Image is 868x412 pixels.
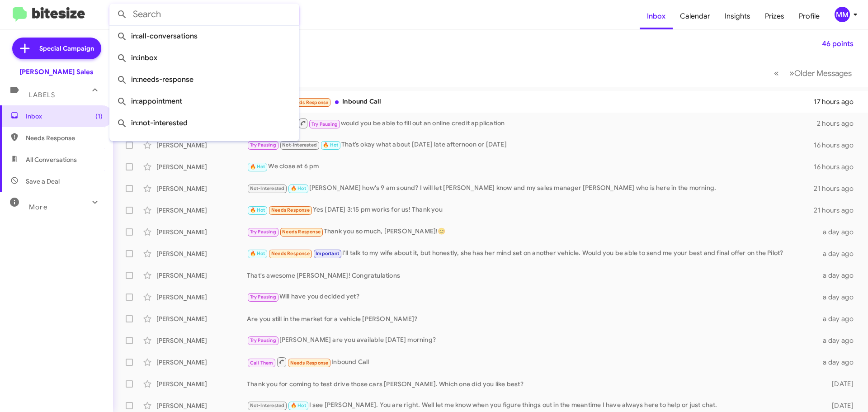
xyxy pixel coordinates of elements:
div: a day ago [817,358,861,367]
span: (1) [95,112,103,121]
a: Calendar [673,3,717,29]
span: Not-Interested [250,403,285,408]
span: Older Messages [794,68,852,78]
span: 🔥 Hot [291,403,306,408]
div: MM [835,7,850,22]
a: Insights [717,3,758,29]
span: « [774,67,779,79]
div: a day ago [817,271,861,280]
div: a day ago [817,293,861,302]
span: 🔥 Hot [250,207,265,213]
div: [PERSON_NAME] [156,336,247,345]
div: 2 hours ago [817,119,861,128]
span: Needs Response [271,251,310,256]
span: Try Pausing [250,229,276,235]
span: Needs Response [290,360,329,366]
div: [PERSON_NAME] [156,227,247,237]
span: Try Pausing [250,337,276,343]
div: a day ago [817,227,861,237]
div: Inbound Call [247,96,814,107]
span: Needs Response [271,207,310,213]
span: 🔥 Hot [291,185,306,191]
span: More [29,203,47,211]
div: Yes [DATE] 3:15 pm works for us! Thank you [247,205,814,215]
span: Special Campaign [39,44,94,53]
a: Prizes [758,3,792,29]
div: a day ago [817,336,861,345]
div: would you be able to fill out an online credit application [247,118,817,129]
span: » [789,67,794,79]
input: Search [109,4,299,25]
span: Save a Deal [26,177,60,186]
div: [PERSON_NAME] [156,379,247,388]
div: [PERSON_NAME] Sales [19,67,94,76]
div: Inbound Call [247,356,817,368]
div: [PERSON_NAME] [156,206,247,215]
span: in:sold-verified [117,134,292,156]
a: Profile [792,3,827,29]
div: [PERSON_NAME] [156,314,247,323]
div: [DATE] [817,379,861,388]
div: [PERSON_NAME] [156,271,247,280]
div: That's awesome [PERSON_NAME]! Congratulations [247,271,817,280]
span: 🔥 Hot [250,164,265,170]
div: We close at 6 pm [247,161,814,172]
div: [PERSON_NAME] [156,162,247,171]
span: Needs Response [290,99,329,105]
div: [PERSON_NAME] [156,184,247,193]
div: a day ago [817,249,861,258]
div: 16 hours ago [814,141,861,150]
span: Labels [29,91,55,99]
div: 16 hours ago [814,162,861,171]
span: Try Pausing [311,121,338,127]
div: [PERSON_NAME] [156,249,247,258]
span: Try Pausing [250,142,276,148]
button: 46 points [815,36,861,52]
div: [DATE] [817,401,861,410]
div: I see [PERSON_NAME]. You are right. Well let me know when you figure things out in the meantime I... [247,400,817,411]
span: in:not-interested [117,112,292,134]
div: That’s okay what about [DATE] late afternoon or [DATE] [247,140,814,150]
button: MM [827,7,858,22]
a: Special Campaign [12,38,101,59]
span: 46 points [822,36,854,52]
div: [PERSON_NAME] [156,401,247,410]
span: Try Pausing [250,294,276,300]
div: Will have you decided yet? [247,292,817,302]
span: Not-Interested [282,142,317,148]
div: 21 hours ago [814,206,861,215]
a: Inbox [640,3,673,29]
div: [PERSON_NAME] [156,358,247,367]
nav: Page navigation example [769,64,857,82]
span: All Conversations [26,155,77,164]
div: [PERSON_NAME] are you available [DATE] morning? [247,335,817,346]
span: Inbox [26,112,103,121]
button: Next [784,64,857,82]
div: I'll talk to my wife about it, but honestly, she has her mind set on another vehicle. Would you b... [247,248,817,259]
span: Call Them [250,360,274,366]
div: Thank you so much, [PERSON_NAME]!😊 [247,227,817,237]
span: in:inbox [117,47,292,69]
span: Not-Interested [250,185,285,191]
div: [PERSON_NAME] [156,293,247,302]
div: 17 hours ago [814,97,861,106]
span: 🔥 Hot [323,142,338,148]
span: in:appointment [117,90,292,112]
span: Needs Response [282,229,321,235]
span: Important [316,251,339,256]
div: a day ago [817,314,861,323]
div: Thank you for coming to test drive those cars [PERSON_NAME]. Which one did you like best? [247,379,817,388]
div: [PERSON_NAME] how's 9 am sound? I will let [PERSON_NAME] know and my sales manager [PERSON_NAME] ... [247,183,814,194]
div: 21 hours ago [814,184,861,193]
span: in:needs-response [117,69,292,90]
span: 🔥 Hot [250,251,265,256]
div: [PERSON_NAME] [156,141,247,150]
span: Needs Response [26,133,103,142]
div: Are you still in the market for a vehicle [PERSON_NAME]? [247,314,817,323]
span: in:all-conversations [117,25,292,47]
